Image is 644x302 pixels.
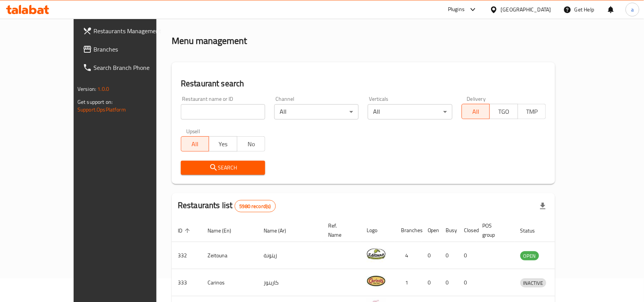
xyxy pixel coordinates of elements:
[172,269,201,296] td: 333
[422,269,440,296] td: 0
[534,197,552,215] div: Export file
[493,106,515,117] span: TGO
[483,221,505,239] span: POS group
[181,136,209,152] button: All
[181,104,265,120] input: Search for restaurant name or ID..
[489,104,518,119] button: TGO
[93,45,175,54] span: Branches
[361,219,395,242] th: Logo
[465,106,487,117] span: All
[77,58,181,77] a: Search Branch Phone
[77,40,181,58] a: Branches
[77,22,181,40] a: Restaurants Management
[264,226,296,235] span: Name (Ar)
[520,226,545,235] span: Status
[274,104,359,120] div: All
[395,269,422,296] td: 1
[77,84,96,94] span: Version:
[368,104,452,120] div: All
[201,242,258,269] td: Zeitouna
[178,226,192,235] span: ID
[205,10,256,19] span: Menu management
[237,136,265,152] button: No
[521,106,543,117] span: TMP
[458,219,477,242] th: Closed
[440,269,458,296] td: 0
[93,63,175,72] span: Search Branch Phone
[201,269,258,296] td: Carinos
[240,139,262,150] span: No
[440,242,458,269] td: 0
[258,242,322,269] td: زيتونة
[181,161,265,175] button: Search
[422,219,440,242] th: Open
[518,104,546,119] button: TMP
[187,163,259,173] span: Search
[367,244,386,263] img: Zeitouna
[77,97,113,107] span: Get support on:
[501,5,551,14] div: [GEOGRAPHIC_DATA]
[178,200,276,212] h2: Restaurants list
[520,279,546,287] span: INACTIVE
[258,269,322,296] td: كارينوز
[184,139,206,150] span: All
[208,226,241,235] span: Name (En)
[458,242,477,269] td: 0
[328,221,351,239] span: Ref. Name
[209,136,237,152] button: Yes
[235,200,276,212] div: Total records count
[172,10,196,19] a: Home
[440,219,458,242] th: Busy
[458,269,477,296] td: 0
[235,203,275,210] span: 5980 record(s)
[395,242,422,269] td: 4
[448,5,465,14] div: Plugins
[462,104,490,119] button: All
[422,242,440,269] td: 0
[181,78,546,89] h2: Restaurant search
[172,242,201,269] td: 332
[77,105,126,115] a: Support.OpsPlatform
[395,219,422,242] th: Branches
[97,84,109,94] span: 1.0.0
[631,5,634,14] span: a
[467,96,486,102] label: Delivery
[367,271,386,291] img: Carinos
[172,35,247,47] h2: Menu management
[520,252,539,260] span: OPEN
[199,10,202,19] li: /
[93,26,175,36] span: Restaurants Management
[212,139,234,150] span: Yes
[186,129,200,134] label: Upsell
